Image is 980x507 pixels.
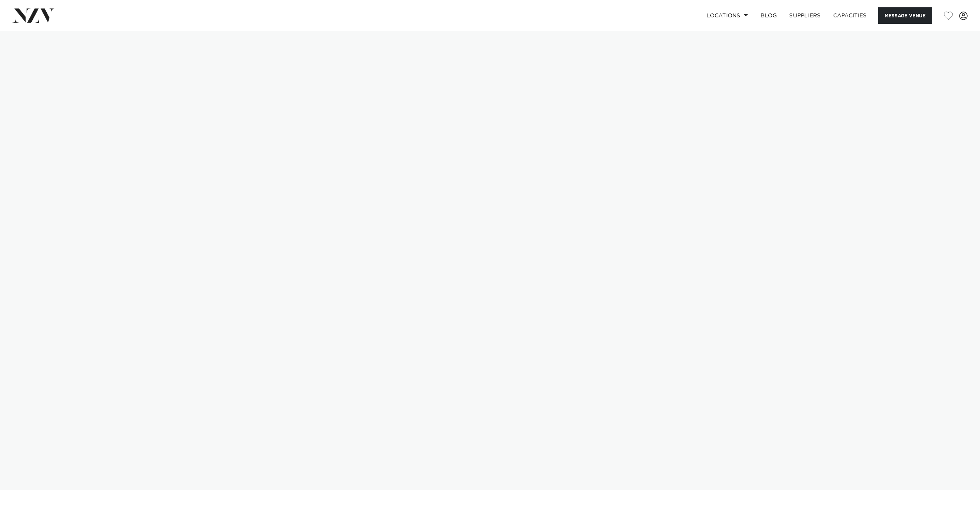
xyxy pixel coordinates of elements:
[700,7,754,24] a: Locations
[12,8,54,22] img: nzv-logo.png
[878,7,932,24] button: Message Venue
[783,7,827,24] a: SUPPLIERS
[754,7,783,24] a: BLOG
[827,7,873,24] a: Capacities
